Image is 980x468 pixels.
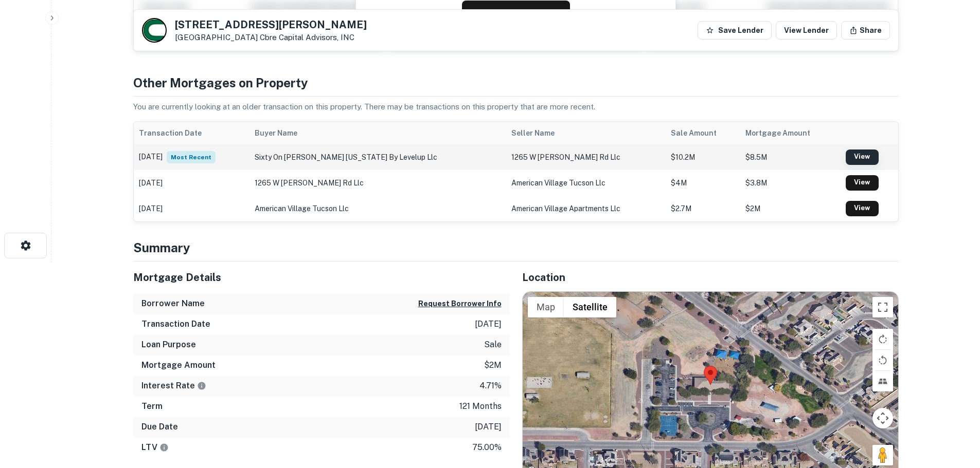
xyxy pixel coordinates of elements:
th: Mortgage Amount [740,122,841,144]
button: Rotate map counterclockwise [872,350,893,370]
p: sale [484,339,502,351]
button: Drag Pegman onto the map to open Street View [872,445,893,465]
h6: Due Date [141,421,178,433]
h4: Other Mortgages on Property [133,73,899,92]
td: [DATE] [134,170,250,196]
button: Request Borrower Info [462,1,570,25]
h5: Mortgage Details [133,270,510,285]
h6: Borrower Name [141,297,205,310]
h6: Transaction Date [141,318,210,330]
td: $2M [740,196,841,221]
th: Buyer Name [250,122,507,144]
p: 4.71% [479,380,502,392]
p: [DATE] [475,318,502,330]
p: [GEOGRAPHIC_DATA] [175,33,367,42]
a: View [846,201,879,216]
td: $3.8M [740,170,841,196]
p: You are currently looking at an older transaction on this property. There may be transactions on ... [133,101,899,113]
td: 1265 w [PERSON_NAME] rd llc [506,144,665,170]
button: Show street map [528,297,564,317]
td: $10.2M [666,144,740,170]
p: 121 months [459,400,502,413]
button: Tilt map [872,371,893,391]
button: Show satellite imagery [564,297,616,317]
h5: Location [522,270,899,285]
td: american village apartments llc [506,196,665,221]
a: View Lender [776,21,837,40]
th: Sale Amount [666,122,740,144]
button: Toggle fullscreen view [872,297,893,317]
td: sixty on [PERSON_NAME] [US_STATE] by levelup llc [250,144,507,170]
p: [DATE] [475,421,502,433]
td: [DATE] [134,196,250,221]
iframe: Chat Widget [929,386,980,435]
button: Rotate map clockwise [872,329,893,349]
button: Share [841,21,890,40]
svg: LTVs displayed on the website are for informational purposes only and may be reported incorrectly... [159,443,169,452]
td: [DATE] [134,144,250,170]
button: Map camera controls [872,408,893,428]
td: 1265 w [PERSON_NAME] rd llc [250,170,507,196]
td: $4M [666,170,740,196]
h6: Interest Rate [141,380,206,392]
button: Request Borrower Info [418,297,502,310]
td: american village tucson llc [250,196,507,221]
button: Save Lender [698,21,772,40]
a: Cbre Capital Advisors, INC [260,33,354,42]
span: Most Recent [167,151,216,163]
h6: Mortgage Amount [141,359,216,371]
th: Seller Name [506,122,665,144]
p: $2m [484,359,502,371]
a: View [846,175,879,191]
svg: The interest rates displayed on the website are for informational purposes only and may be report... [197,381,206,390]
td: $8.5M [740,144,841,170]
td: american village tucson llc [506,170,665,196]
p: 75.00% [472,441,502,454]
h6: Term [141,400,163,413]
td: $2.7M [666,196,740,221]
h5: [STREET_ADDRESS][PERSON_NAME] [175,20,367,30]
th: Transaction Date [134,122,250,144]
a: View [846,149,879,165]
h6: Loan Purpose [141,339,196,351]
h4: Summary [133,238,899,257]
h6: LTV [141,441,169,454]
